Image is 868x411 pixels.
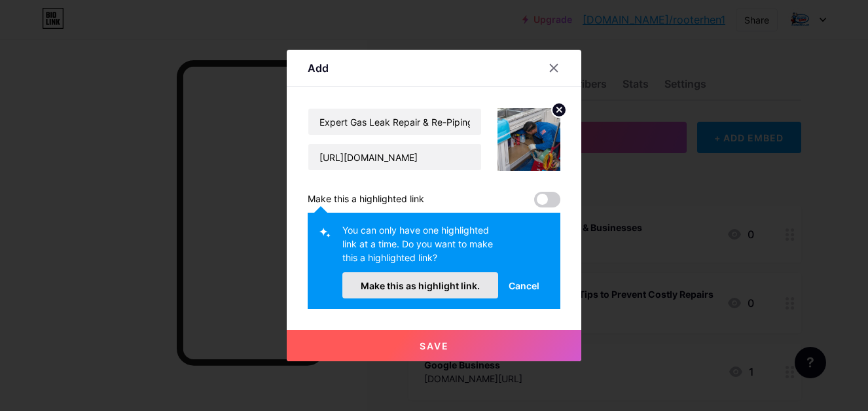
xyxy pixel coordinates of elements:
img: link_thumbnail [497,108,560,171]
span: Cancel [509,279,539,293]
input: URL [308,144,481,170]
div: You can only have one highlighted link at a time. Do you want to make this a highlighted link? [342,223,498,272]
input: Title [308,109,481,135]
span: Save [420,340,449,351]
button: Save [287,330,581,361]
span: Make this as highlight link. [361,280,480,291]
div: Add [308,60,329,76]
button: Make this as highlight link. [342,272,498,298]
div: Make this a highlighted link [308,192,424,207]
button: Cancel [498,272,550,298]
